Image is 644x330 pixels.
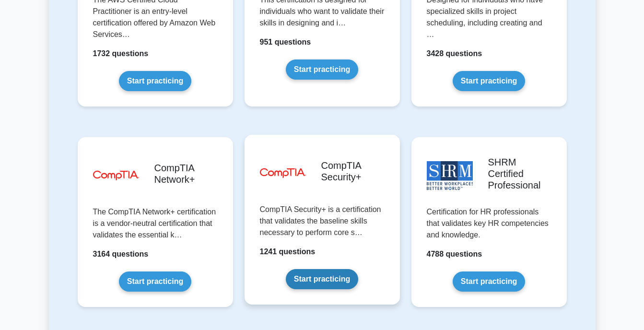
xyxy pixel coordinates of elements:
a: Start practicing [286,269,358,289]
a: Start practicing [453,271,525,292]
a: Start practicing [453,71,525,91]
a: Start practicing [286,59,358,80]
a: Start practicing [119,71,191,91]
a: Start practicing [119,271,191,292]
